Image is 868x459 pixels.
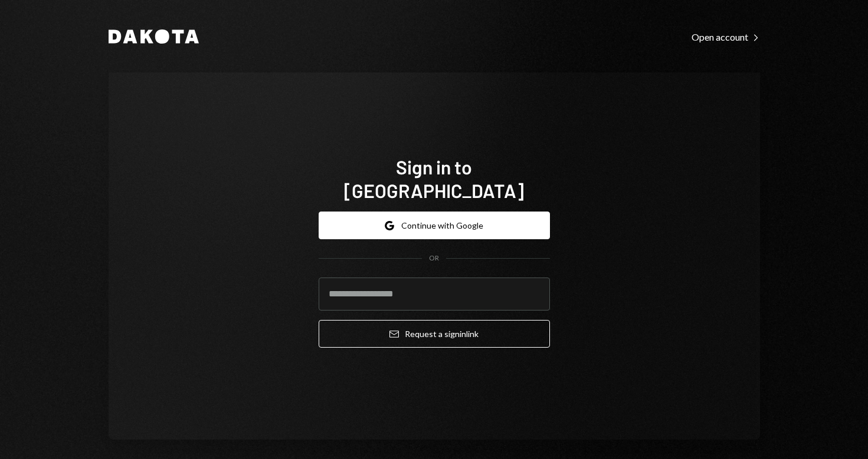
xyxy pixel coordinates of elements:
h1: Sign in to [GEOGRAPHIC_DATA] [319,155,550,202]
button: Continue with Google [319,212,550,239]
button: Request a signinlink [319,320,550,348]
div: Open account [692,31,760,43]
a: Open account [692,30,760,43]
div: OR [429,253,439,263]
